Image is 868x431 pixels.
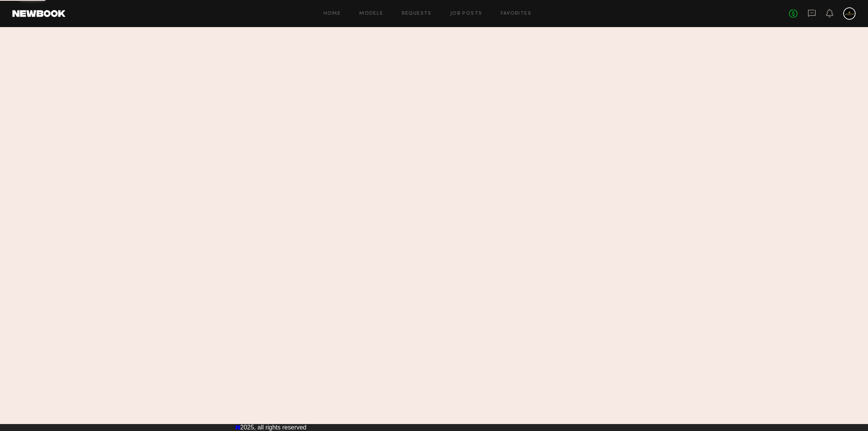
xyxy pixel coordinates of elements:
a: Home [324,11,341,16]
span: 2025, all rights reserved [240,424,307,431]
a: Requests [402,11,432,16]
a: Job Posts [450,11,482,16]
a: Models [359,11,383,16]
a: Favorites [501,11,531,16]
